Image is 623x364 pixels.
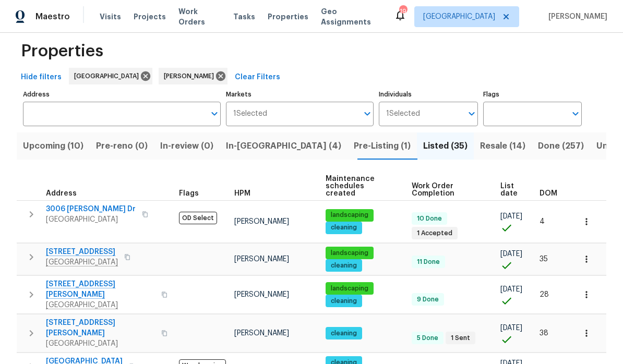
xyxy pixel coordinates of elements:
span: Work Orders [178,6,221,27]
span: [DATE] [500,213,522,220]
span: cleaning [327,329,361,338]
span: In-review (0) [160,139,213,153]
span: 9 Done [413,295,443,304]
span: [PERSON_NAME] [234,218,289,225]
span: Maintenance schedules created [326,175,394,197]
span: Pre-reno (0) [96,139,148,153]
span: Clear Filters [235,71,280,84]
span: Projects [134,11,166,22]
span: Done (257) [538,139,584,153]
button: Open [207,106,222,121]
span: [PERSON_NAME] [544,11,607,22]
span: Work Order Completion [412,183,483,197]
span: Resale (14) [480,139,525,153]
span: Hide filters [21,71,62,84]
span: Upcoming (10) [23,139,83,153]
span: [DATE] [500,324,522,332]
span: cleaning [327,223,361,232]
span: In-[GEOGRAPHIC_DATA] (4) [226,139,341,153]
span: Listed (35) [423,139,468,153]
span: Geo Assignments [321,6,381,27]
span: [DATE] [500,250,522,258]
span: [GEOGRAPHIC_DATA] [74,71,143,81]
span: landscaping [327,211,373,220]
label: Markets [226,91,374,98]
span: 5 Done [413,334,442,343]
span: 11 Done [413,258,444,266]
span: [GEOGRAPHIC_DATA] [46,338,155,349]
label: Address [23,91,221,98]
span: [GEOGRAPHIC_DATA] [46,214,136,225]
div: [GEOGRAPHIC_DATA] [69,68,152,84]
button: Clear Filters [231,68,284,87]
span: 1 Selected [233,110,267,118]
span: OD Select [179,212,217,224]
span: 1 Accepted [413,229,457,238]
span: landscaping [327,284,373,293]
span: [PERSON_NAME] [234,291,289,298]
span: List date [500,183,522,197]
span: cleaning [327,297,361,306]
span: 1 Sent [447,334,474,343]
span: 28 [540,291,549,298]
div: [PERSON_NAME] [159,68,227,84]
span: HPM [234,190,250,197]
label: Flags [483,91,582,98]
span: [STREET_ADDRESS][PERSON_NAME] [46,318,155,338]
div: 19 [399,6,406,17]
span: 10 Done [413,214,446,223]
button: Open [464,106,479,121]
span: [PERSON_NAME] [234,330,289,337]
span: DOM [540,190,557,197]
span: Visits [100,11,121,22]
button: Open [568,106,583,121]
label: Individuals [379,91,477,98]
span: Properties [268,11,308,22]
span: 1 Selected [386,110,420,118]
span: 4 [540,218,545,225]
span: [PERSON_NAME] [164,71,218,81]
span: 3006 [PERSON_NAME] Dr [46,204,136,214]
span: [DATE] [500,286,522,293]
span: 38 [540,330,548,337]
span: Tasks [233,13,255,20]
span: Properties [21,46,103,56]
span: cleaning [327,261,361,270]
span: Maestro [35,11,70,22]
button: Hide filters [17,68,66,87]
button: Open [360,106,375,121]
span: [GEOGRAPHIC_DATA] [423,11,495,22]
span: Flags [179,190,199,197]
span: landscaping [327,249,373,258]
span: Pre-Listing (1) [354,139,411,153]
span: Address [46,190,77,197]
span: [PERSON_NAME] [234,256,289,263]
span: 35 [540,256,548,263]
